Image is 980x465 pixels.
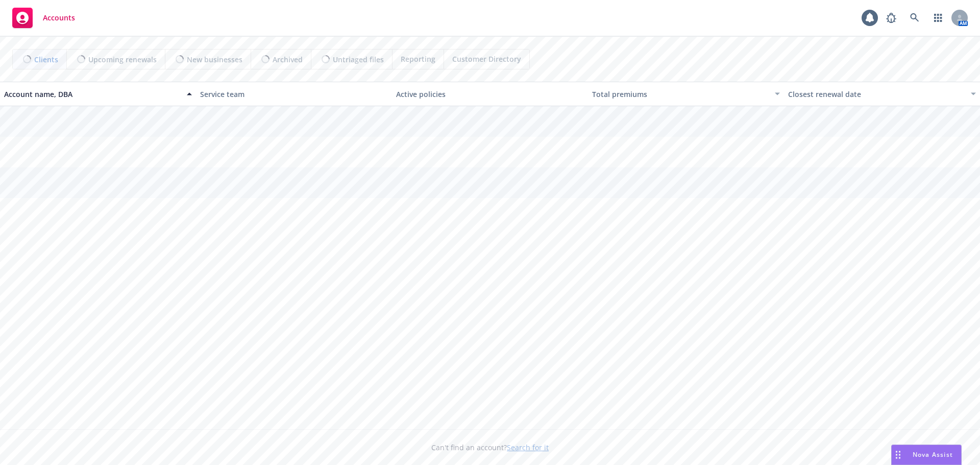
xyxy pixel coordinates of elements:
[507,443,549,452] a: Search for it
[392,82,588,106] button: Active policies
[891,445,962,465] button: Nova Assist
[196,82,392,106] button: Service team
[401,54,435,64] span: Reporting
[396,89,584,100] div: Active policies
[200,89,388,100] div: Service team
[904,8,925,28] a: Search
[788,89,965,100] div: Closest renewal date
[333,54,384,65] span: Untriaged files
[88,54,157,65] span: Upcoming renewals
[431,442,549,453] span: Can't find an account?
[4,89,181,100] div: Account name, DBA
[452,54,521,64] span: Customer Directory
[588,82,784,106] button: Total premiums
[892,445,904,464] div: Drag to move
[43,14,75,22] span: Accounts
[273,54,303,65] span: Archived
[34,54,58,65] span: Clients
[8,4,79,32] a: Accounts
[881,8,901,28] a: Report a Bug
[928,8,948,28] a: Switch app
[913,450,953,459] span: Nova Assist
[592,89,769,100] div: Total premiums
[187,54,242,65] span: New businesses
[784,82,980,106] button: Closest renewal date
